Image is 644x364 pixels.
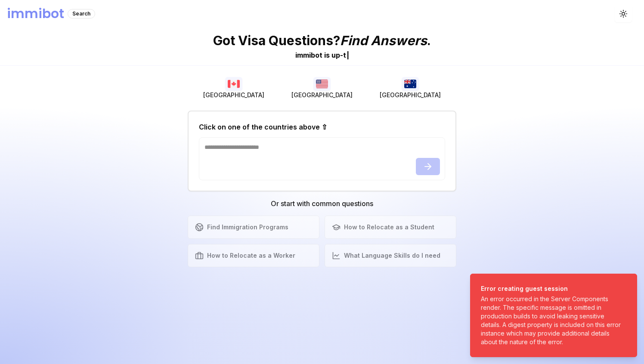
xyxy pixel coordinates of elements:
[188,198,456,209] h3: Or start with common questions
[380,91,441,99] span: [GEOGRAPHIC_DATA]
[331,51,346,59] span: u p - t
[7,6,64,22] h1: immibot
[481,284,623,293] div: Error creating guest session
[199,122,327,132] h2: Click on one of the countries above ⇧
[402,77,419,91] img: Australia flag
[340,33,427,48] span: Find Answers
[347,51,349,59] span: |
[481,295,623,346] div: An error occurred in the Server Components render. The specific message is omitted in production ...
[203,91,264,99] span: [GEOGRAPHIC_DATA]
[291,91,353,99] span: [GEOGRAPHIC_DATA]
[313,77,331,91] img: USA flag
[213,33,431,48] p: Got Visa Questions? .
[68,9,95,19] div: Search
[225,77,242,91] img: Canada flag
[295,50,330,60] div: immibot is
